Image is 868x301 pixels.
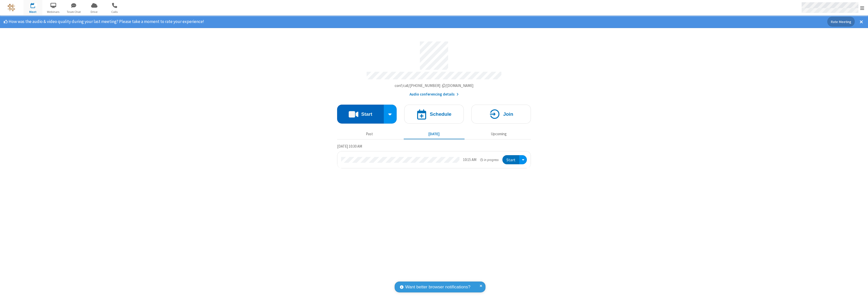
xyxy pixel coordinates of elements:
button: Join [471,105,531,124]
span: Calls [105,10,124,14]
span: Copy my meeting room link [395,83,474,88]
span: Webinars [44,10,63,14]
h4: Start [361,112,372,117]
span: Team Chat [64,10,83,14]
span: Meet [23,10,42,14]
span: Want better browser notifications? [405,284,470,290]
button: [DATE] [404,129,465,139]
iframe: Chat [855,288,864,297]
section: Today's Meetings [337,143,531,169]
button: Copy my meeting room linkCopy my meeting room link [395,83,474,89]
div: 1 [34,3,37,7]
div: Start conference options [384,105,397,124]
button: Audio conferencing details [410,91,459,97]
span: How was the audio & video quality during your last meeting? Please take a moment to rate your exp... [9,19,204,24]
img: QA Selenium DO NOT DELETE OR CHANGE [8,4,15,11]
div: 10:15 AM [463,157,476,163]
section: Account details [337,38,531,97]
em: in progress [480,157,499,162]
button: Start [502,155,519,165]
button: Start [337,105,384,124]
div: Open menu [519,155,527,165]
button: Schedule [404,105,464,124]
button: Rate Meeting [827,17,855,27]
span: [DATE] 10:30 AM [337,144,362,149]
button: Past [339,129,400,139]
h4: Schedule [430,112,451,117]
span: Drive [85,10,104,14]
button: Upcoming [468,129,529,139]
h4: Join [503,112,513,117]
